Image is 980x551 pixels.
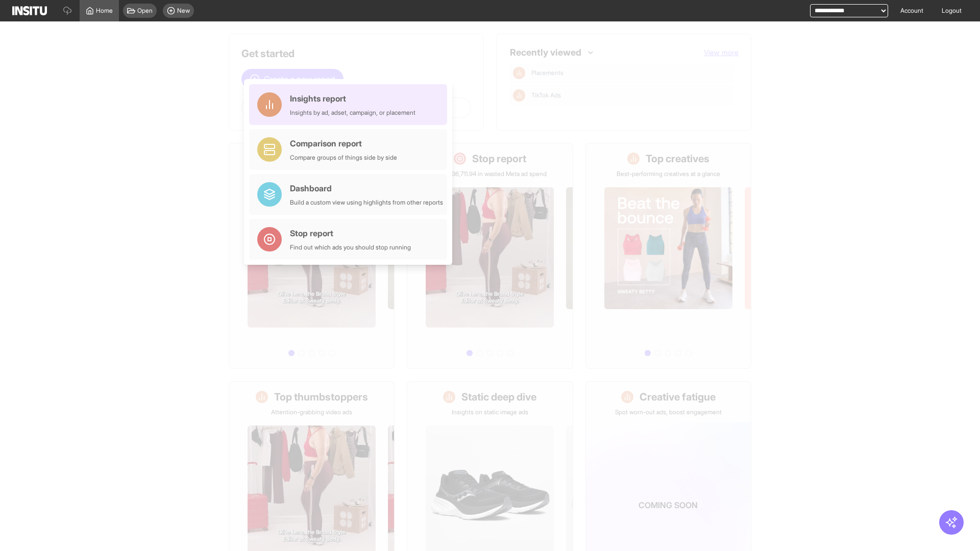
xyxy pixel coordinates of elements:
[290,243,411,252] div: Find out which ads you should stop running
[137,7,153,15] span: Open
[290,92,415,105] div: Insights report
[290,227,411,239] div: Stop report
[177,7,190,15] span: New
[290,198,443,207] div: Build a custom view using highlights from other reports
[12,6,47,15] img: Logo
[96,7,113,15] span: Home
[290,109,415,117] div: Insights by ad, adset, campaign, or placement
[290,137,397,149] div: Comparison report
[290,182,443,194] div: Dashboard
[290,154,397,162] div: Compare groups of things side by side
